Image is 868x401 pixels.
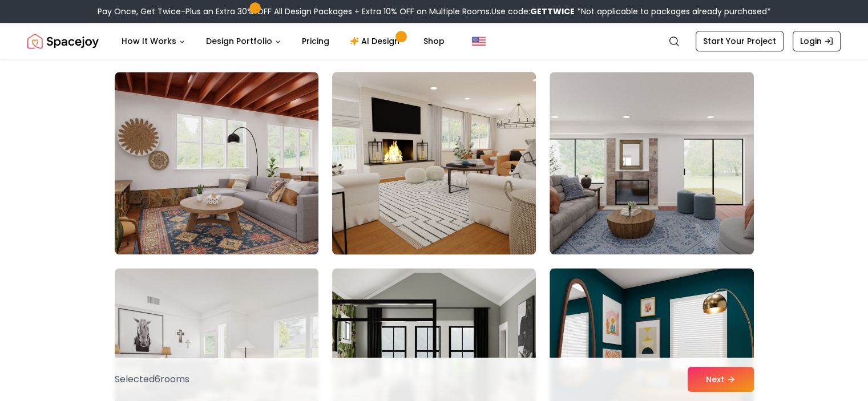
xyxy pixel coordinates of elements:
[115,372,189,386] p: Selected 6 room s
[98,6,771,17] div: Pay Once, Get Twice-Plus an Extra 30% OFF All Design Packages + Extra 10% OFF on Multiple Rooms.
[793,31,841,51] a: Login
[472,34,486,48] img: United States
[688,367,754,392] button: Next
[112,30,195,52] button: How It Works
[197,30,290,52] button: Design Portfolio
[27,30,99,52] a: Spacejoy
[550,72,753,254] img: Room room-21
[575,6,771,17] span: *Not applicable to packages already purchased*
[530,6,575,17] b: GETTWICE
[27,30,99,52] img: Spacejoy Logo
[696,31,784,51] a: Start Your Project
[491,6,575,17] span: Use code:
[27,23,841,59] nav: Global
[293,30,338,52] a: Pricing
[341,30,412,52] a: AI Design
[112,30,454,52] nav: Main
[115,72,318,254] img: Room room-19
[414,30,454,52] a: Shop
[327,67,541,259] img: Room room-20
